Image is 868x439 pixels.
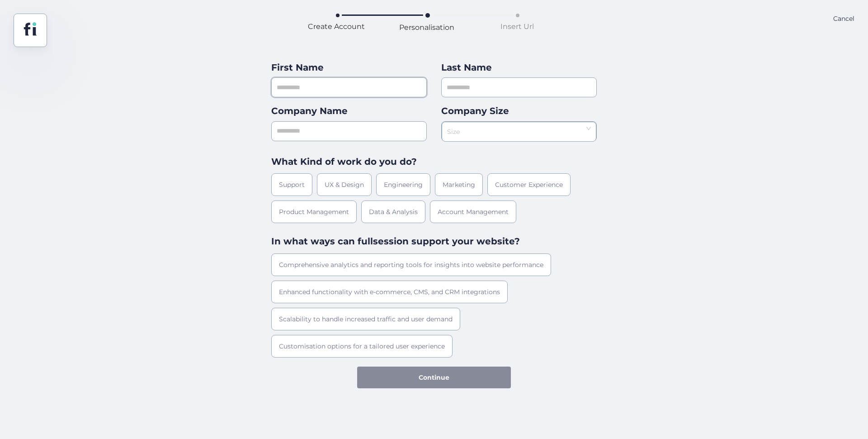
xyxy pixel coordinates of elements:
[833,14,854,47] div: Cancel
[271,335,453,358] div: Customisation options for a tailored user experience
[361,200,425,223] div: Data & Analysis
[500,21,534,32] div: Insert Url
[271,104,427,118] div: Company Name
[271,253,551,276] div: Comprehensive analytics and reporting tools for insights into website performance
[271,200,357,223] div: Product Management
[441,61,597,75] div: Last Name
[399,22,454,33] div: Personalisation
[271,281,508,303] div: Enhanced functionality with e-commerce, CMS, and CRM integrations
[317,173,372,196] div: UX & Design
[430,200,516,223] div: Account Management
[271,155,597,169] div: What Kind of work do you do?
[271,61,427,75] div: First Name
[487,173,571,196] div: Customer Experience
[435,173,483,196] div: Marketing
[308,21,365,32] div: Create Account
[376,173,430,196] div: Engineering
[441,104,597,118] div: Company Size
[271,173,312,196] div: Support
[357,367,511,388] button: Continue
[271,308,460,330] div: Scalability to handle increased traffic and user demand
[271,234,597,248] div: In what ways can fullsession support your website?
